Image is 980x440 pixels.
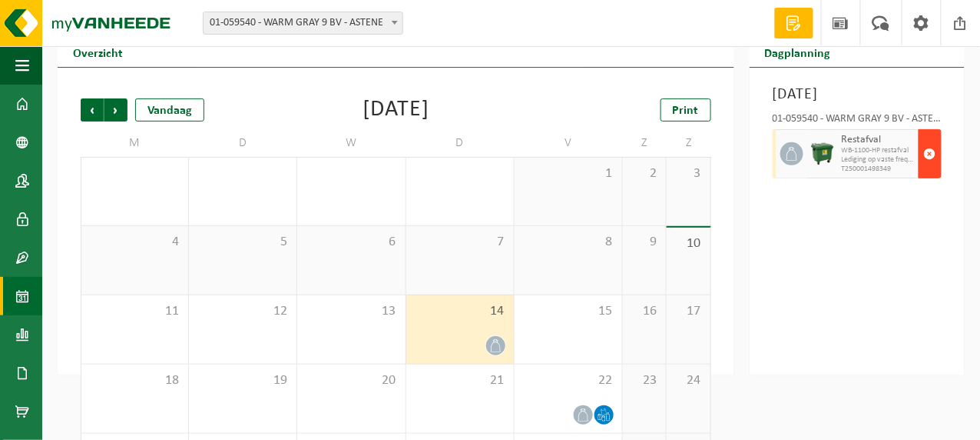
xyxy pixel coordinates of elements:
[773,83,942,106] h3: [DATE]
[305,234,397,251] span: 6
[842,134,915,146] span: Restafval
[406,129,515,157] td: D
[631,165,658,182] span: 2
[773,114,942,129] div: 01-059540 - WARM GRAY 9 BV - ASTENE
[414,372,506,389] span: 21
[631,303,658,320] span: 16
[81,129,189,157] td: M
[522,303,614,320] span: 15
[661,98,711,122] a: Print
[305,303,397,320] span: 13
[623,129,667,157] td: Z
[89,303,180,320] span: 11
[197,234,289,251] span: 5
[89,234,180,251] span: 4
[631,234,658,251] span: 9
[89,165,180,182] span: 28
[305,372,397,389] span: 20
[673,105,699,117] span: Print
[842,146,915,155] span: WB-1100-HP restafval
[89,372,180,389] span: 18
[414,165,506,182] span: 31
[58,37,138,67] h2: Overzicht
[515,129,623,157] td: V
[104,98,127,122] span: Volgende
[363,98,429,122] div: [DATE]
[750,37,846,67] h2: Dagplanning
[674,303,702,320] span: 17
[197,303,289,320] span: 12
[204,12,402,34] span: 01-059540 - WARM GRAY 9 BV - ASTENE
[414,303,506,320] span: 14
[842,165,915,174] span: T250001498349
[189,129,297,157] td: D
[203,12,403,35] span: 01-059540 - WARM GRAY 9 BV - ASTENE
[842,155,915,165] span: Lediging op vaste frequentie
[631,372,658,389] span: 23
[674,372,702,389] span: 24
[811,142,834,165] img: WB-1100-HPE-GN-01
[81,98,104,122] span: Vorige
[135,98,204,122] div: Vandaag
[197,372,289,389] span: 19
[522,165,614,182] span: 1
[522,234,614,251] span: 8
[667,129,710,157] td: Z
[522,372,614,389] span: 22
[414,234,506,251] span: 7
[297,129,406,157] td: W
[305,165,397,182] span: 30
[197,165,289,182] span: 29
[674,165,702,182] span: 3
[674,235,702,252] span: 10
